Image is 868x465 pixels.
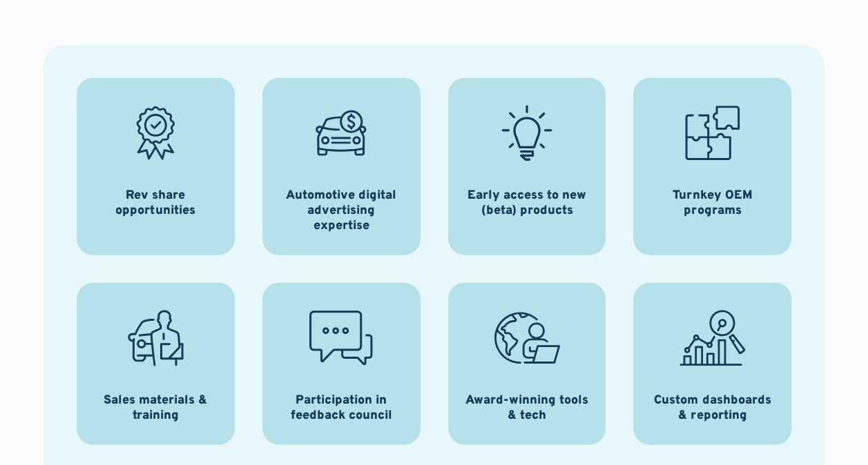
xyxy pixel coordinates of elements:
[93,188,218,218] h3: Rev share opportunities
[279,393,404,423] h3: Participation in feedback council
[93,393,218,423] h3: Sales materials & training
[465,188,590,218] h3: Early access to new (beta) products
[465,393,590,423] h3: Award-winning tools & tech
[650,188,775,218] h3: Turnkey OEM programs
[279,188,404,233] h3: Automotive digital advertising expertise
[650,393,775,423] h3: Custom dashboards & reporting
